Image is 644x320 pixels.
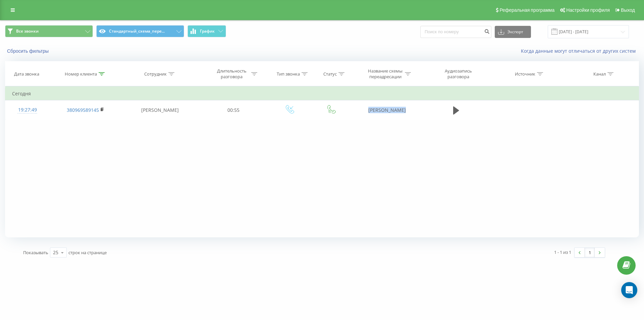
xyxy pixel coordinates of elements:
span: Настройки профиля [566,7,610,13]
div: Статус [323,71,337,77]
td: [PERSON_NAME] [121,100,199,120]
span: Выход [621,7,635,13]
td: [PERSON_NAME] [351,100,423,120]
input: Поиск по номеру [420,26,491,38]
div: 1 - 1 из 1 [554,249,571,256]
button: Стандартный_схема_пере... [96,25,184,37]
button: Экспорт [495,26,531,38]
div: 25 [53,249,58,256]
a: Когда данные могут отличаться от других систем [521,48,639,54]
div: Название схемы переадресации [367,68,403,80]
a: 1 [585,248,595,257]
span: Все звонки [16,29,39,34]
button: Сбросить фильтры [5,48,52,54]
a: 380969589145 [67,107,99,113]
span: строк на странице [68,249,107,256]
td: 00:55 [199,100,268,120]
div: Open Intercom Messenger [621,282,637,298]
span: График [200,29,215,34]
span: Реферальная программа [499,7,554,13]
button: Все звонки [5,25,93,37]
div: Источник [515,71,535,77]
div: Тип звонка [277,71,300,77]
div: Номер клиента [65,71,97,77]
div: Длительность разговора [214,68,250,80]
div: Сотрудник [144,71,167,77]
div: Дата звонка [14,71,39,77]
td: Сегодня [5,87,639,100]
span: Показывать [23,249,48,256]
div: Канал [593,71,606,77]
button: График [187,25,226,37]
div: 19:27:49 [12,103,43,117]
div: Аудиозапись разговора [436,68,480,80]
